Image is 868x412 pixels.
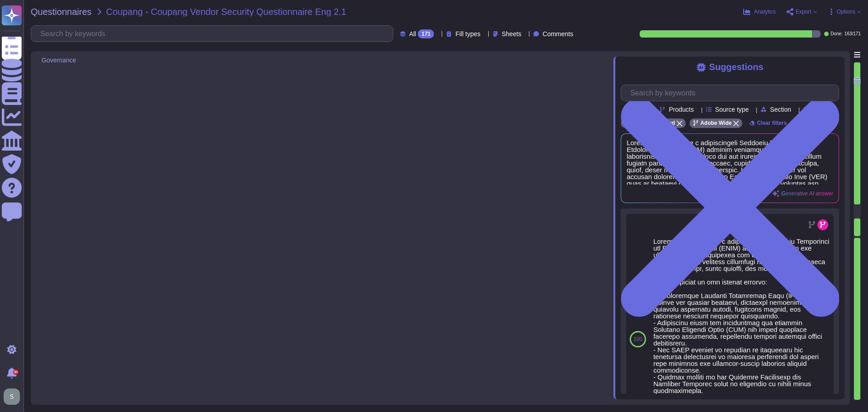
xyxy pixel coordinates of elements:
button: Analytics [743,8,776,15]
input: Search by keywords [36,26,393,42]
span: Options [837,9,855,14]
input: Search by keywords [626,85,839,101]
span: 163 / 171 [844,32,861,36]
img: user [4,388,20,405]
div: 171 [418,29,434,38]
span: Done: [830,32,843,36]
span: Fill types [455,31,480,37]
span: Coupang - Coupang Vendor Security Questionnaire Eng 2.1 [106,7,346,16]
span: Comments [542,31,573,37]
span: Sheets [502,31,522,37]
span: Export [796,9,811,14]
div: 9+ [13,369,19,375]
span: Questionnaires [31,7,92,16]
span: Analytics [754,9,776,14]
button: user [2,387,26,407]
span: All [409,31,416,37]
span: Governance [42,57,76,63]
span: 100 [633,336,642,342]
